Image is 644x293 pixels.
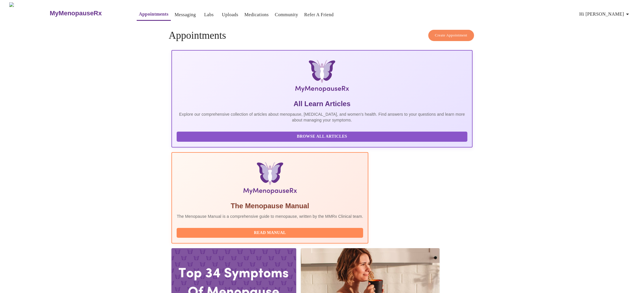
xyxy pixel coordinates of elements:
[169,30,475,41] h4: Appointments
[172,9,198,21] button: Messaging
[302,9,336,21] button: Refer a Friend
[137,8,171,21] button: Appointments
[577,8,633,20] button: Hi [PERSON_NAME]
[177,230,365,235] a: Read Manual
[177,201,363,211] h5: The Menopause Manual
[579,10,631,18] span: Hi [PERSON_NAME]
[428,30,474,41] button: Create Appointment
[177,111,467,123] p: Explore our comprehensive collection of articles about menopause, [MEDICAL_DATA], and women's hea...
[177,132,467,142] button: Browse All Articles
[175,11,196,19] a: Messaging
[177,99,467,108] h5: All Learn Articles
[200,9,218,21] button: Labs
[222,60,422,95] img: MyMenopauseRx Logo
[182,229,357,237] span: Read Manual
[177,213,363,219] p: The Menopause Manual is a comprehensive guide to menopause, written by the MMRx Clinical team.
[50,10,102,17] h3: MyMenopauseRx
[275,11,298,19] a: Community
[182,133,461,140] span: Browse All Articles
[242,9,271,21] button: Medications
[435,32,467,39] span: Create Appointment
[204,11,214,19] a: Labs
[219,9,241,21] button: Uploads
[49,3,125,23] a: MyMenopauseRx
[177,134,469,139] a: Browse All Articles
[272,9,301,21] button: Community
[222,11,238,19] a: Uploads
[304,11,334,19] a: Refer a Friend
[206,162,334,197] img: Menopause Manual
[244,11,269,19] a: Medications
[139,10,169,18] a: Appointments
[9,2,49,24] img: MyMenopauseRx Logo
[177,228,363,238] button: Read Manual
